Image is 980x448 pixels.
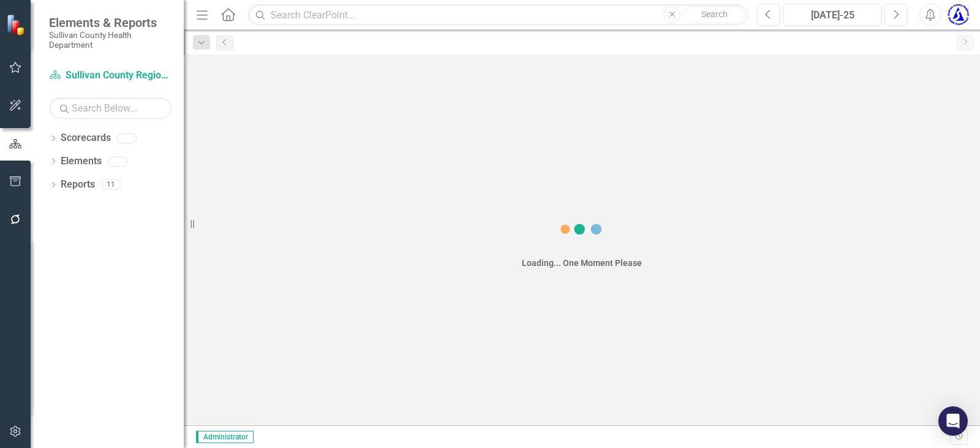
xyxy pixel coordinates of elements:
[6,13,28,36] img: ClearPoint Strategy
[701,9,728,19] span: Search
[522,257,642,269] div: Loading... One Moment Please
[61,131,111,145] a: Scorecards
[196,431,254,443] span: Administrator
[248,4,748,26] input: Search ClearPoint...
[49,30,171,50] small: Sullivan County Health Department
[783,4,881,26] button: [DATE]-25
[948,4,970,26] img: Lynsey Gollehon
[938,406,968,436] div: Open Intercom Messenger
[788,8,877,23] div: [DATE]-25
[49,97,171,119] input: Search Below...
[101,180,121,190] div: 11
[61,178,95,192] a: Reports
[684,6,745,23] button: Search
[49,15,171,30] span: Elements & Reports
[49,69,171,83] a: Sullivan County Regional Health Department
[61,154,102,169] a: Elements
